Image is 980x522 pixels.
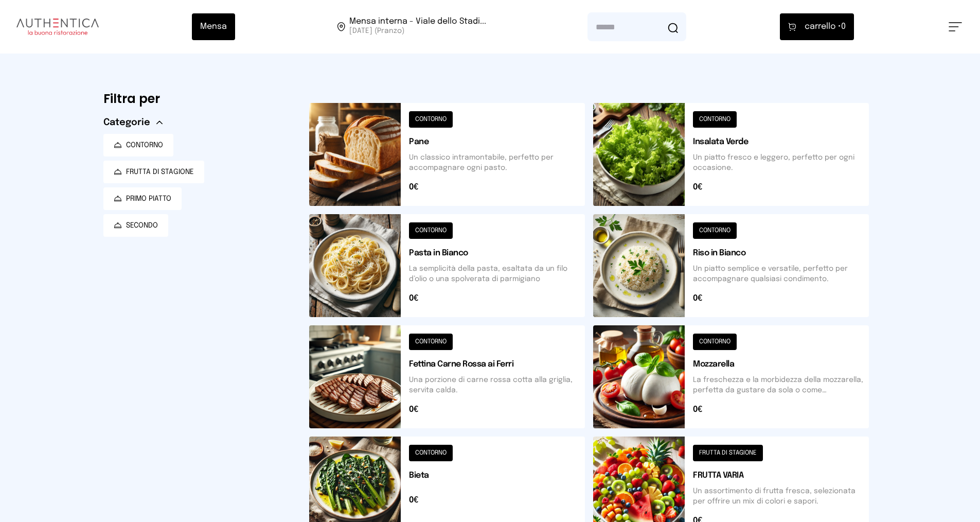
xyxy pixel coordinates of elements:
[780,13,854,40] button: carrello •0
[349,18,486,36] span: Viale dello Stadio, 77, 05100 Terni TR, Italia
[103,115,150,130] span: Categorie
[805,21,846,33] span: 0
[103,115,163,130] button: Categorie
[103,187,182,210] button: PRIMO PIATTO
[192,13,235,40] button: Mensa
[349,26,486,36] span: [DATE] (Pranzo)
[126,220,158,231] span: SECONDO
[16,19,99,35] img: logo.8f33a47.png
[805,21,841,33] span: carrello •
[126,194,171,204] span: PRIMO PIATTO
[126,140,163,150] span: CONTORNO
[126,167,194,177] span: FRUTTA DI STAGIONE
[103,161,204,183] button: FRUTTA DI STAGIONE
[103,134,173,156] button: CONTORNO
[103,214,168,237] button: SECONDO
[103,91,293,107] h6: Filtra per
